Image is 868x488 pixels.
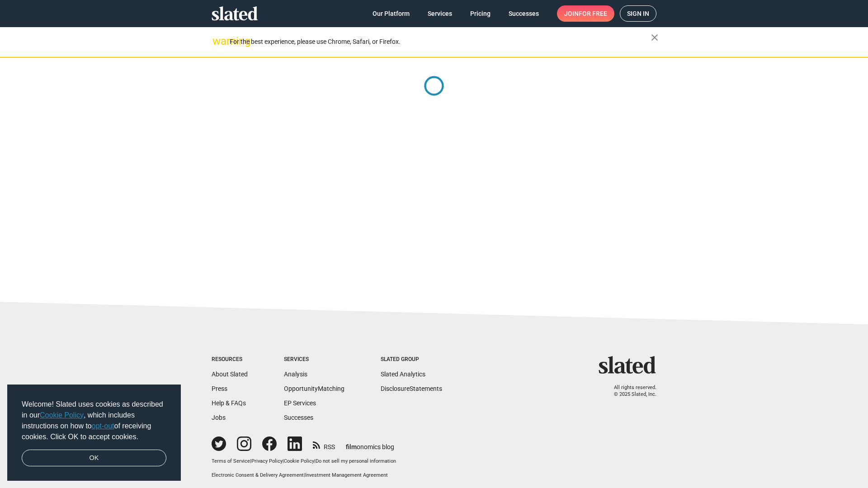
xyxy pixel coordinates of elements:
[381,371,425,378] a: Slated Analytics
[373,5,410,22] span: Our Platform
[604,385,656,398] p: All rights reserved. © 2025 Slated, Inc.
[92,422,114,430] a: opt-out
[250,458,251,464] span: |
[346,436,394,451] a: filmonomics blog
[230,36,651,48] div: For the best experience, please use Chrome, Safari, or Firefox.
[284,356,344,363] div: Services
[579,5,607,22] span: for free
[314,458,316,464] span: |
[564,5,607,22] span: Join
[212,399,246,407] a: Help & FAQs
[620,5,656,22] a: Sign in
[649,32,660,43] mat-icon: close
[381,356,442,363] div: Slated Group
[212,414,226,421] a: Jobs
[212,36,223,47] mat-icon: warning
[304,472,305,478] span: |
[7,385,181,481] div: cookieconsent
[40,411,84,419] a: Cookie Policy
[212,385,227,392] a: Press
[22,399,166,442] span: Welcome! Slated uses cookies as described in our , which includes instructions on how to of recei...
[284,371,307,378] a: Analysis
[212,472,304,478] a: Electronic Consent & Delivery Agreement
[313,437,335,451] a: RSS
[22,450,166,467] a: dismiss cookie message
[463,5,498,22] a: Pricing
[346,443,357,450] span: film
[627,6,649,21] span: Sign in
[316,458,396,465] button: Do not sell my personal information
[251,458,283,464] a: Privacy Policy
[212,356,248,363] div: Resources
[283,458,284,464] span: |
[284,385,344,392] a: OpportunityMatching
[381,385,442,392] a: DisclosureStatements
[509,5,539,22] span: Successes
[284,458,314,464] a: Cookie Policy
[284,399,316,407] a: EP Services
[501,5,546,22] a: Successes
[284,414,313,421] a: Successes
[557,5,614,22] a: Joinfor free
[470,5,491,22] span: Pricing
[212,458,250,464] a: Terms of Service
[428,5,452,22] span: Services
[365,5,417,22] a: Our Platform
[305,472,388,478] a: Investment Management Agreement
[420,5,459,22] a: Services
[212,371,248,378] a: About Slated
